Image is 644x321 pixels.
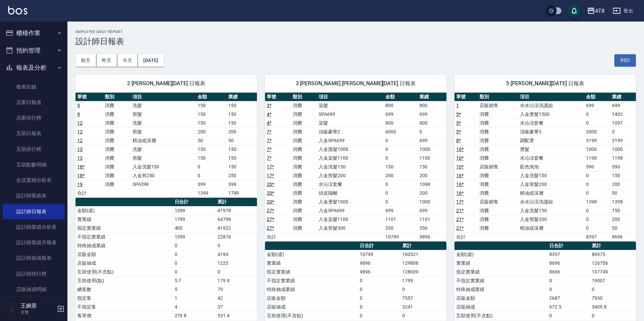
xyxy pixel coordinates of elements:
[291,215,317,224] td: 消費
[478,224,518,232] td: 消費
[614,54,636,67] button: 列印
[455,232,478,241] td: 合計
[518,215,584,224] td: 入金剪髮200
[227,119,257,127] td: 150
[265,285,358,294] td: 特殊抽成業績
[291,197,317,206] td: 消費
[3,24,65,42] button: 櫃檯作業
[173,267,216,276] td: 0
[518,145,584,154] td: 燙髮
[610,171,636,180] td: 150
[610,197,636,206] td: 1398
[76,206,173,215] td: 金額(虛)
[478,154,518,162] td: 消費
[291,101,317,110] td: 消費
[384,180,418,189] td: 0
[418,119,446,127] td: 800
[291,162,317,171] td: 消費
[455,267,548,276] td: 指定實業績
[610,206,636,215] td: 150
[138,54,164,67] button: [DATE]
[584,171,610,180] td: 0
[548,242,590,250] th: 日合計
[518,162,584,171] td: 藍色泡泡
[478,93,518,101] th: 類別
[216,250,257,259] td: 4194
[610,93,636,101] th: 業績
[21,302,55,309] h5: 王婉蓉
[103,93,131,101] th: 類別
[317,189,384,197] td: 頭皮隔離
[478,119,518,127] td: 消費
[77,129,83,134] a: 12
[103,171,131,180] td: 消費
[584,215,610,224] td: 0
[196,127,226,136] td: 200
[76,250,173,259] td: 店販金額
[103,101,131,110] td: 消費
[401,250,446,259] td: 100521
[216,224,257,232] td: 41922
[103,154,131,162] td: 消費
[76,241,173,250] td: 特殊抽成業績
[384,197,418,206] td: 0
[595,7,605,15] div: AT8
[384,101,418,110] td: 800
[265,250,358,259] td: 金額(虛)
[358,250,401,259] td: 10799
[196,110,226,119] td: 150
[3,250,65,266] a: 設計師抽成報表
[265,267,358,276] td: 指定實業績
[173,241,216,250] td: 0
[196,101,226,110] td: 150
[131,136,196,145] td: 精油或深層
[610,189,636,197] td: 50
[76,93,103,101] th: 單號
[265,232,291,241] td: 合計
[96,54,117,67] button: 昨天
[76,30,636,34] h2: Employee Daily Report
[291,110,317,119] td: 消費
[77,103,80,108] a: 9
[384,171,418,180] td: 200
[584,110,610,119] td: 0
[273,80,438,87] span: 3 [PERSON_NAME] [PERSON_NAME][DATE] 日報表
[3,188,65,203] a: 設計師業績表
[317,145,384,154] td: 入金護髮1000
[173,224,216,232] td: 400
[610,145,636,154] td: 1000
[77,120,83,126] a: 12
[590,285,636,294] td: 0
[358,267,401,276] td: 9896
[3,219,65,235] a: 設計師業績分析表
[291,224,317,232] td: 消費
[3,95,65,110] a: 店家日報表
[418,189,446,197] td: 200
[418,224,446,232] td: 350
[584,189,610,197] td: 0
[610,119,636,127] td: 1097
[610,101,636,110] td: 699
[103,119,131,127] td: 消費
[227,110,257,119] td: 150
[216,259,257,267] td: 1225
[584,232,610,241] td: 8397
[265,93,291,101] th: 單號
[584,101,610,110] td: 699
[103,110,131,119] td: 消費
[610,5,636,17] button: 登出
[131,171,196,180] td: 入金剪250
[384,215,418,224] td: 1101
[21,309,55,315] p: 主管
[291,136,317,145] td: 消費
[173,198,216,206] th: 日合計
[227,93,257,101] th: 業績
[548,276,590,285] td: 0
[227,162,257,171] td: 150
[518,171,584,180] td: 入金洗髮150
[584,136,610,145] td: 3199
[384,162,418,171] td: 150
[455,259,548,267] td: 實業績
[3,235,65,250] a: 設計師業績月報表
[76,224,173,232] td: 指定實業績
